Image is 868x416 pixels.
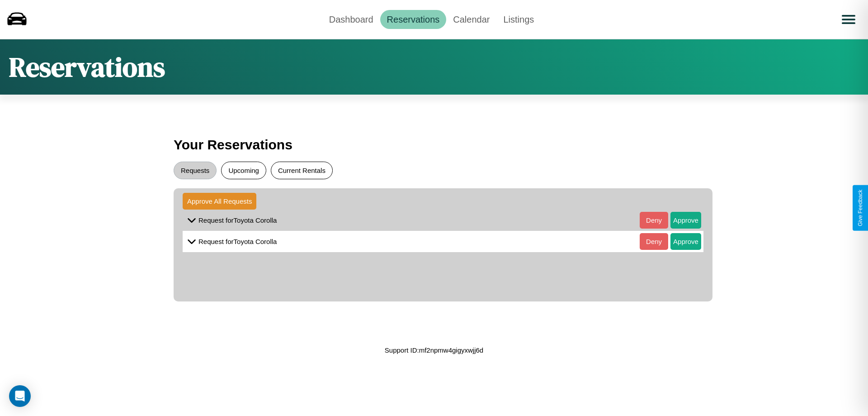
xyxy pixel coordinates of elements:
a: Calendar [446,10,496,29]
div: Open Intercom Messenger [9,385,31,407]
p: Request for Toyota Corolla [198,235,277,248]
a: Listings [496,10,541,29]
h3: Your Reservations [174,133,694,157]
button: Approve [670,233,701,250]
a: Reservations [380,10,447,29]
button: Deny [640,212,668,229]
button: Upcoming [221,162,266,179]
button: Requests [174,162,217,179]
button: Deny [640,233,668,250]
button: Open menu [836,7,861,32]
p: Support ID: mf2npmw4gigyxwjj6d [385,344,483,356]
div: Give Feedback [857,190,863,226]
h1: Reservations [9,48,165,86]
p: Request for Toyota Corolla [198,214,277,226]
button: Approve [670,212,701,229]
a: Dashboard [322,10,380,29]
button: Approve All Requests [183,193,256,210]
button: Current Rentals [271,162,333,179]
